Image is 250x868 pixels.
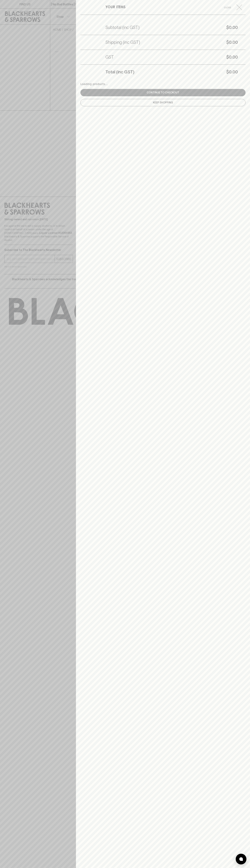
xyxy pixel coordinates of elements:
[134,69,238,75] h5: $0.00
[220,6,235,9] span: Close
[105,54,114,60] h5: GST
[140,39,238,45] h5: $0.00
[80,99,246,106] button: Keep Shopping
[105,25,140,30] h5: Subtotal (inc GST)
[80,82,246,86] div: Loading products...
[105,39,140,45] h5: Shipping (inc GST)
[114,54,238,60] h5: $0.00
[239,857,243,861] img: bubble-icon
[105,69,134,75] h5: Total (inc GST)
[220,4,245,10] button: Close
[105,4,125,10] h6: YOUR ITEMS
[140,25,238,30] h5: $0.00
